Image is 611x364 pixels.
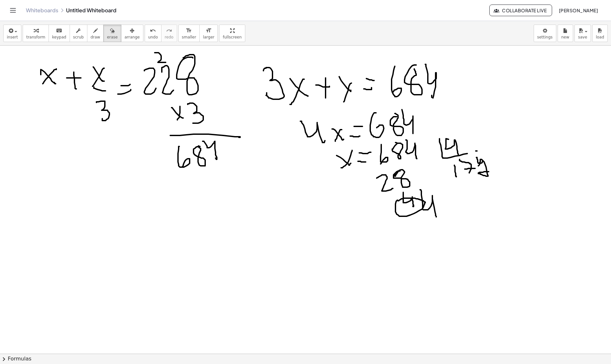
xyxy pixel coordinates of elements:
[3,25,21,42] button: insert
[73,35,84,39] span: scrub
[125,35,140,39] span: arrange
[52,35,66,39] span: keypad
[592,25,608,42] button: load
[223,35,241,39] span: fullscreen
[574,25,591,42] button: save
[7,35,18,39] span: insert
[70,25,87,42] button: scrub
[178,25,200,42] button: format_sizesmaller
[489,5,552,16] button: Collaborate Live
[495,7,547,13] span: Collaborate Live
[56,27,62,35] i: keyboard
[26,7,58,14] a: Whiteboards
[91,35,100,39] span: draw
[49,25,70,42] button: keyboardkeypad
[559,7,598,13] span: [PERSON_NAME]
[23,25,49,42] button: transform
[553,5,603,16] button: [PERSON_NAME]
[8,5,18,16] button: Toggle navigation
[596,35,604,39] span: load
[219,25,245,42] button: fullscreen
[534,25,556,42] button: settings
[121,25,143,42] button: arrange
[26,35,45,39] span: transform
[148,35,158,39] span: undo
[558,25,573,42] button: new
[561,35,569,39] span: new
[161,25,177,42] button: redoredo
[206,27,212,35] i: format_size
[87,25,104,42] button: draw
[203,35,214,39] span: larger
[182,35,196,39] span: smaller
[186,27,192,35] i: format_size
[166,27,172,35] i: redo
[537,35,553,39] span: settings
[150,27,156,35] i: undo
[103,25,121,42] button: erase
[165,35,173,39] span: redo
[107,35,117,39] span: erase
[145,25,161,42] button: undoundo
[199,25,218,42] button: format_sizelarger
[578,35,587,39] span: save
